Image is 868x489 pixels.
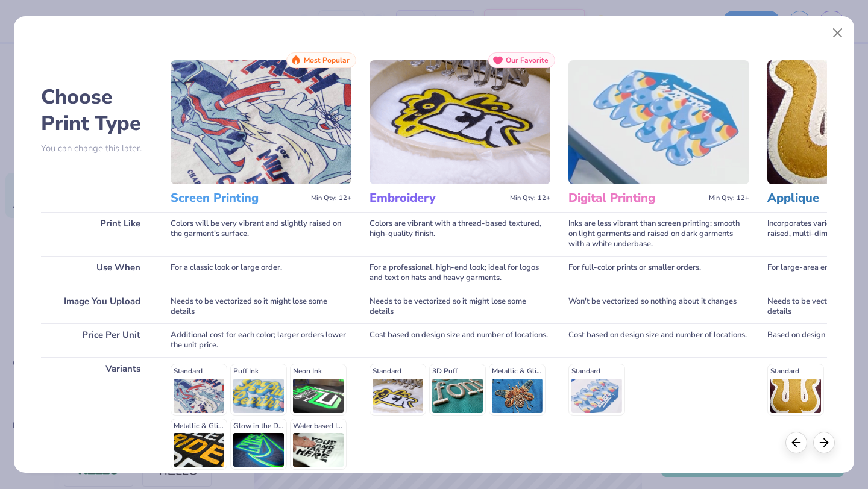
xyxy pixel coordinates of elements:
div: For full-color prints or smaller orders. [568,256,749,290]
div: For a professional, high-end look; ideal for logos and text on hats and heavy garments. [370,256,550,290]
div: Variants [41,357,153,476]
span: Min Qty: 12+ [510,194,550,202]
div: Use When [41,256,153,290]
div: Won't be vectorized so nothing about it changes [568,290,749,323]
div: Price Per Unit [41,323,153,357]
div: Needs to be vectorized so it might lose some details [171,290,351,323]
img: Digital Printing [568,60,749,184]
h2: Choose Print Type [41,84,153,137]
img: Embroidery [370,60,550,184]
span: Min Qty: 12+ [709,194,749,202]
div: Cost based on design size and number of locations. [370,323,550,357]
div: Additional cost for each color; larger orders lower the unit price. [171,323,351,357]
button: Close [826,22,849,45]
span: Our Favorite [506,56,549,64]
p: You can change this later. [41,143,153,154]
div: Needs to be vectorized so it might lose some details [370,290,550,323]
span: Most Popular [304,56,350,64]
div: Colors are vibrant with a thread-based textured, high-quality finish. [370,212,550,256]
div: Image You Upload [41,290,153,323]
div: For a classic look or large order. [171,256,351,290]
div: Cost based on design size and number of locations. [568,323,749,357]
div: Inks are less vibrant than screen printing; smooth on light garments and raised on dark garments ... [568,212,749,256]
span: Min Qty: 12+ [311,194,351,202]
img: Screen Printing [171,60,351,184]
div: Print Like [41,212,153,256]
h3: Screen Printing [171,190,306,206]
div: Colors will be very vibrant and slightly raised on the garment's surface. [171,212,351,256]
h3: Embroidery [370,190,505,206]
h3: Digital Printing [568,190,704,206]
